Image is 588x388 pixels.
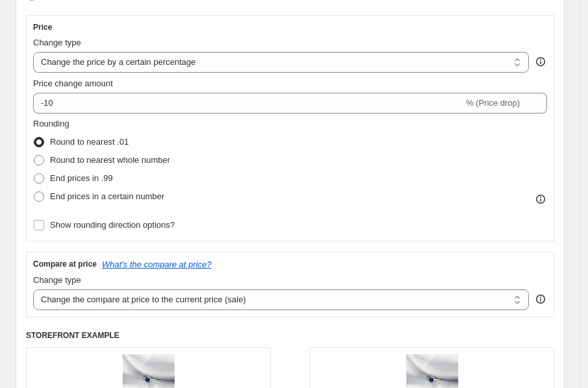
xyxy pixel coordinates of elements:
h3: Compare at price [33,259,97,269]
h6: STOREFRONT EXAMPLE [26,330,554,341]
h3: Price [33,22,52,32]
input: -15 [33,93,463,114]
span: Round to nearest .01 [50,137,129,147]
span: Change type [33,275,81,285]
span: Show rounding direction options? [50,220,175,230]
span: Price change amount [33,79,113,88]
div: help [534,293,547,306]
span: % (Price drop) [466,98,520,108]
div: help [534,55,547,68]
span: End prices in .99 [50,173,113,183]
button: What's the compare at price? [102,260,212,269]
span: Rounding [33,119,69,128]
span: Round to nearest whole number [50,155,170,165]
span: End prices in a certain number [50,191,164,201]
span: Change type [33,38,81,47]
